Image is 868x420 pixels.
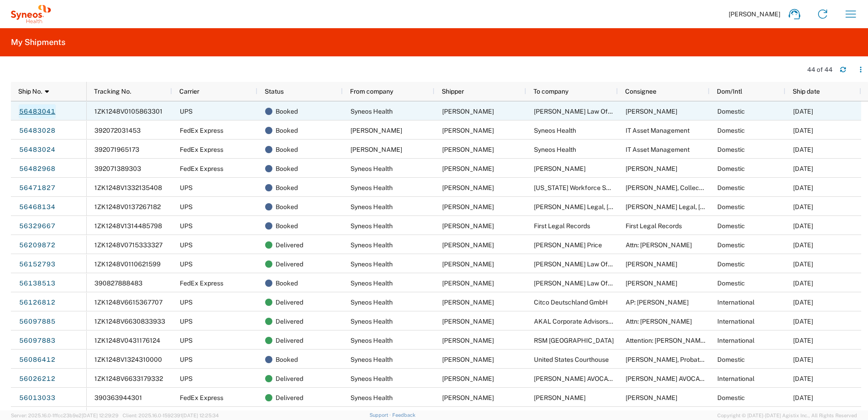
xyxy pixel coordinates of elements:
a: 56209872 [19,238,56,252]
span: 08/12/2025 [793,184,813,191]
span: 08/13/2025 [793,146,813,153]
span: Jonathan Walters [626,280,677,287]
span: [DATE] 12:29:29 [82,413,118,418]
div: 44 of 44 [807,65,833,74]
span: IT Asset Management [626,127,690,134]
span: Syneos Health [350,222,393,230]
span: UPS [180,318,192,325]
span: Syneos Health [350,165,393,172]
span: FedEx Express [180,280,223,287]
a: 56086412 [19,352,56,367]
span: FedEx Express [180,165,223,172]
span: UPS [180,356,192,363]
span: Adrian Garcia [626,394,677,401]
span: 08/12/2025 [793,203,813,210]
span: 1ZK1248V0715333327 [94,241,163,249]
span: Delivered [276,293,303,312]
span: Domestic [717,108,745,115]
span: UPS [180,375,192,382]
span: Client: 2025.16.0-1592391 [123,413,219,418]
a: 56483028 [19,123,56,138]
span: Status [265,88,284,95]
span: 08/13/2025 [793,108,813,115]
span: Domestic [717,394,745,401]
span: Delivered [276,312,303,331]
span: International [717,337,755,344]
span: UPS [180,241,192,249]
span: UPS [180,337,192,344]
span: 1ZK1248V1332135408 [94,184,162,191]
span: 07/08/2025 [793,299,813,306]
span: 1ZK1248V6633179332 [94,375,163,382]
span: Syneos Health [350,394,393,401]
span: Jonathan Walters [626,108,677,115]
span: Booked [276,216,298,235]
span: To company [533,88,568,95]
span: Adrian Garcia [534,394,586,401]
span: Carrier [179,88,199,95]
span: Syneos Health [350,108,393,115]
span: First Legal Records [534,222,590,230]
span: Melissa Hill [442,394,494,401]
span: 08/13/2025 [793,165,813,172]
span: 07/03/2025 [793,337,813,344]
span: International [717,318,755,325]
a: Feedback [392,412,415,418]
span: Melissa Hill [442,165,494,172]
span: Melissa Hill [442,356,494,363]
span: Walters Law Office [534,280,619,287]
span: BLANCHARD AVOCATS INC. [626,375,721,382]
a: 56013033 [19,390,56,405]
span: Syneos Health [350,184,393,191]
span: UPS [180,260,192,268]
span: 1ZK1248V1324310000 [94,356,162,363]
span: Domestic [717,165,745,172]
span: Syneos Health [350,299,393,306]
span: 390363944301 [94,394,142,401]
span: United States Courthouse [534,356,609,363]
span: Enakshi Dasgupta [350,146,402,153]
span: Shipper [442,88,464,95]
span: From company [350,88,393,95]
span: 1ZK1248V0110621599 [94,260,161,268]
a: 56468134 [19,200,56,214]
span: Booked [276,178,298,197]
span: [DATE] 12:25:34 [182,413,219,418]
span: Ship No. [18,88,42,95]
span: Melissa Hill [442,222,494,230]
span: Melissa Hill [442,375,494,382]
span: Melissa Hill [442,318,494,325]
span: AKAL Corporate Advisors Sdn. Bhd. [534,318,636,325]
span: Melissa Hill [442,146,494,153]
a: 56483024 [19,142,56,157]
span: Syneos Health [350,280,393,287]
span: Dom/Intl [717,88,742,95]
span: 392071965173 [94,146,139,153]
span: 1ZK1248V6615367707 [94,299,163,306]
span: 07/03/2025 [793,318,813,325]
span: Domestic [717,356,745,363]
span: 08/13/2025 [793,127,813,134]
span: UPS [180,203,192,210]
span: Citco Deutschland GmbH [534,299,608,306]
span: Booked [276,102,298,121]
span: Melissa Hill [442,241,494,249]
span: Copyright © [DATE]-[DATE] Agistix Inc., All Rights Reserved [717,411,857,420]
span: 06/25/2025 [793,394,813,401]
span: Richard Cellar Legal, PA [534,203,671,210]
span: Melissa Hill [442,337,494,344]
span: FedEx Express [180,394,223,401]
span: 1ZK1248V0137267182 [94,203,161,210]
span: Jonathan Walters [626,260,677,268]
span: Delivered [276,235,303,255]
span: 07/15/2025 [793,280,813,287]
span: 1ZK1248V0105863301 [94,108,163,115]
span: Delivered [276,255,303,274]
span: [PERSON_NAME] [729,10,780,18]
span: Booked [276,350,298,369]
h2: My Shipments [11,37,65,48]
span: Attention: Izham Hanafi [626,337,706,344]
span: Delivered [276,369,303,388]
span: Delivered [276,331,303,350]
span: Syneos Health [350,203,393,210]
